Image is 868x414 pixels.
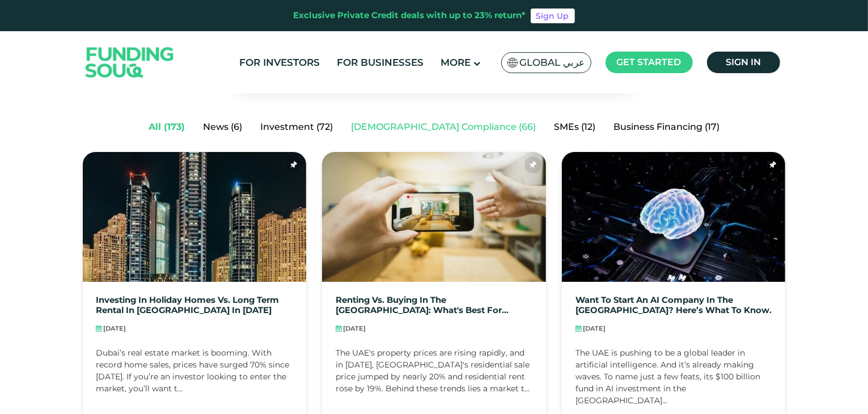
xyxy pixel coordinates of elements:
div: The UAE is pushing to be a global leader in artificial intelligence. And it’s already making wave... [575,347,772,404]
img: SA Flag [507,58,518,67]
div: The UAE's property prices are rising rapidly, and in [DATE], [GEOGRAPHIC_DATA]'s residential sale... [336,347,532,404]
a: For Investors [236,53,323,72]
span: Get started [617,57,681,67]
a: For Businesses [334,53,426,72]
a: SMEs (12) [545,116,604,138]
span: [DATE] [104,324,126,332]
span: Global عربي [520,56,585,69]
span: [DATE] [583,324,606,332]
a: News (6) [194,116,251,138]
div: Exclusive Private Credit deals with up to 23% return* [294,9,526,22]
a: Investment (72) [251,116,342,138]
a: Want To Start an AI Company in the [GEOGRAPHIC_DATA]? Here’s What To Know. [575,295,772,315]
a: All (173) [139,116,194,138]
img: Can Foreigners Fully Own an AI Company in the UAE? [562,152,786,282]
a: [DEMOGRAPHIC_DATA] Compliance (66) [342,116,545,138]
span: [DATE] [343,324,366,332]
span: Sign in [726,57,761,67]
span: More [441,57,471,68]
div: Dubai’s real estate market is booming. With record home sales, prices have surged 70% since [DATE... [96,347,293,404]
a: Business Financing (17) [604,116,729,138]
a: Renting vs. Buying in the [GEOGRAPHIC_DATA]: What's Best for Expats in [DATE]? [336,295,532,315]
a: Investing in Holiday Homes vs. Long Term Rental in [GEOGRAPHIC_DATA] in [DATE] [96,295,293,315]
img: Renting vs. Buying in Dubai [322,152,546,282]
img: Holiday Homes vs. Long Term Rental in Dubai [83,152,307,282]
img: Logo [74,34,185,91]
a: Sign Up [531,9,575,23]
a: Sign in [707,52,780,73]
